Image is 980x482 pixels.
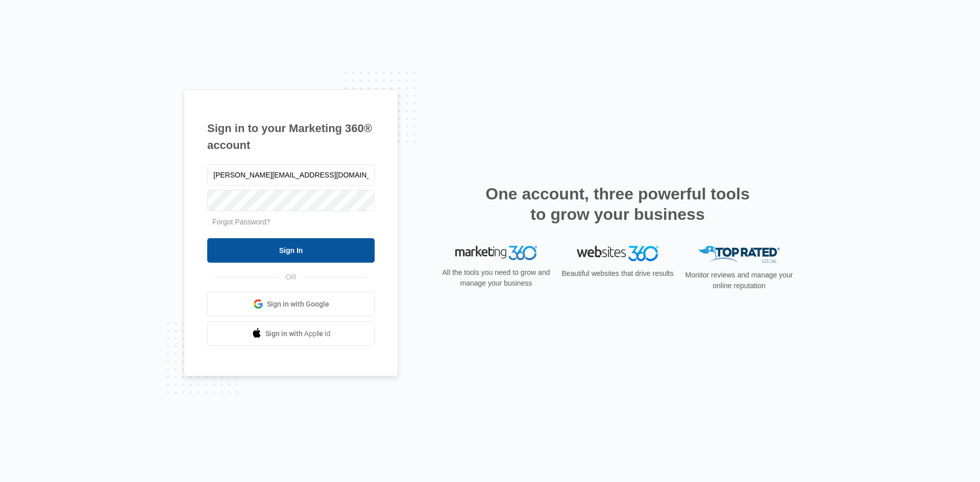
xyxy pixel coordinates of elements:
p: Beautiful websites that drive results [560,268,675,279]
span: Sign in with Apple Id [265,328,331,339]
span: OR [279,272,304,283]
h1: Sign in to your Marketing 360® account [207,120,375,154]
p: All the tools you need to grow and manage your business [439,267,553,289]
a: Forgot Password? [212,218,271,226]
a: Sign in with Google [207,292,375,316]
span: Sign in with Google [267,299,329,310]
img: Top Rated Local [698,246,780,263]
img: Websites 360 [577,246,658,261]
p: Monitor reviews and manage your online reputation [682,270,796,291]
h2: One account, three powerful tools to grow your business [482,184,753,224]
a: Sign in with Apple Id [207,321,375,346]
input: Email [207,164,375,186]
img: Marketing 360 [455,246,537,260]
input: Sign In [207,238,375,263]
